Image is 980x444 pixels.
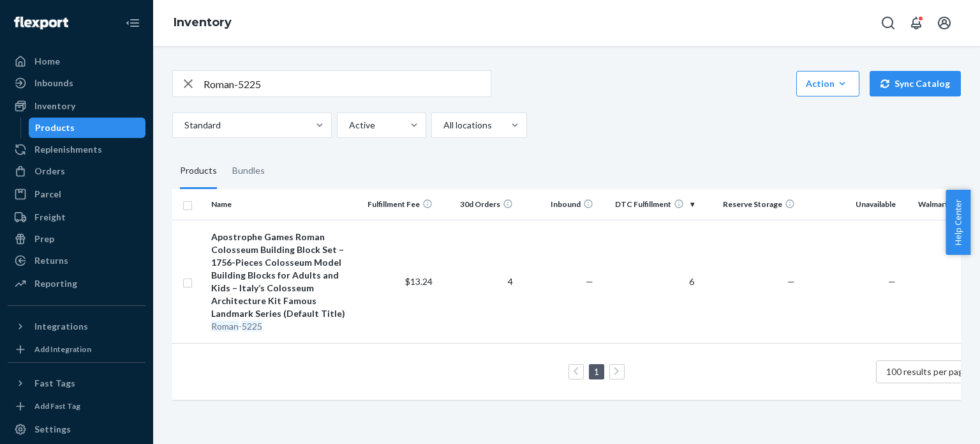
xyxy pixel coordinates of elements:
[34,100,75,112] div: Inventory
[800,189,901,220] th: Unavailable
[886,366,969,377] span: 100 results per page
[211,321,239,332] em: Roman
[34,143,102,156] div: Replenishments
[405,276,433,287] span: $13.24
[875,10,901,36] button: Open Search Box
[34,165,65,178] div: Orders
[438,220,518,343] td: 4
[34,55,60,68] div: Home
[29,118,146,138] a: Products
[34,77,73,89] div: Inbounds
[35,121,75,134] div: Products
[34,423,71,436] div: Settings
[899,406,967,438] iframe: Opens a widget where you can chat to one of our agents
[442,119,443,132] input: All locations
[8,161,145,181] a: Orders
[204,71,491,96] input: Search inventory by name or sku
[8,51,145,72] a: Home
[598,220,699,343] td: 6
[34,233,54,245] div: Prep
[174,15,232,29] a: Inventory
[438,189,518,220] th: 30d Orders
[34,188,61,201] div: Parcel
[34,401,80,411] div: Add Fast Tag
[586,276,593,287] span: —
[348,119,349,132] input: Active
[8,139,145,160] a: Replenishments
[8,316,145,337] button: Integrations
[163,4,242,42] ol: breadcrumbs
[8,207,145,227] a: Freight
[211,320,352,333] div: -
[8,273,145,294] a: Reporting
[518,189,598,220] th: Inbound
[870,71,961,96] button: Sync Catalog
[242,321,262,332] em: 5225
[8,342,145,357] a: Add Integration
[34,377,75,390] div: Fast Tags
[34,211,66,224] div: Freight
[8,399,145,414] a: Add Fast Tag
[8,250,145,271] a: Returns
[591,366,602,377] a: Page 1 is your current page
[888,276,896,287] span: —
[206,189,357,220] th: Name
[34,344,91,355] div: Add Integration
[183,119,184,132] input: Standard
[232,153,265,189] div: Bundles
[120,10,145,36] button: Close Navigation
[787,276,795,287] span: —
[8,373,145,394] button: Fast Tags
[357,189,437,220] th: Fulfillment Fee
[946,190,970,255] button: Help Center
[180,153,217,189] div: Products
[34,254,68,267] div: Returns
[8,419,145,440] a: Settings
[8,229,145,249] a: Prep
[8,96,145,116] a: Inventory
[34,320,88,333] div: Integrations
[598,189,699,220] th: DTC Fulfillment
[903,10,929,36] button: Open notifications
[8,184,145,204] a: Parcel
[806,77,850,90] div: Action
[796,71,859,96] button: Action
[8,73,145,93] a: Inbounds
[34,277,77,290] div: Reporting
[211,231,352,320] div: Apostrophe Games Roman Colosseum Building Block Set – 1756-Pieces Colosseum Model Building Blocks...
[932,10,957,36] button: Open account menu
[14,17,68,29] img: Flexport logo
[699,189,800,220] th: Reserve Storage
